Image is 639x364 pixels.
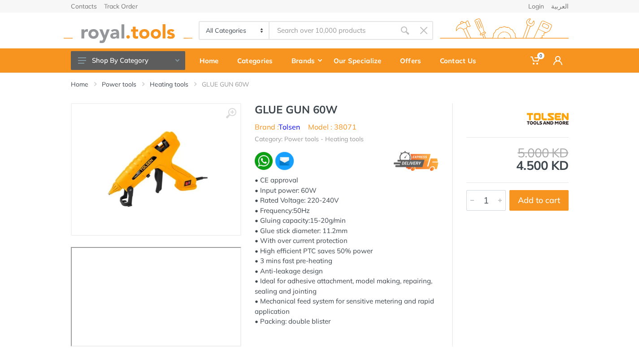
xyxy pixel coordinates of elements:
li: Brand : [255,121,300,132]
a: Home [71,80,88,89]
div: Contact Us [434,51,489,70]
a: Home [193,48,231,73]
a: Contacts [71,3,97,9]
img: wa.webp [255,152,273,170]
a: العربية [551,3,569,9]
a: Offers [394,48,434,73]
div: Brands [285,51,327,70]
h1: GLUE GUN 60W [255,103,439,116]
div: 4.500 KD [466,147,569,172]
div: • CE approval • Input power: 60W • Rated Voltage: 220-240V • Frequency:50Hz • Gluing capacity:15-... [255,175,439,327]
img: royal.tools Logo [440,18,569,43]
div: 5.000 KD [466,147,569,159]
li: Category: Power tools - Heating tools [255,134,364,144]
a: Power tools [102,80,136,89]
button: Add to cart [509,190,569,211]
img: express.png [394,151,439,171]
nav: breadcrumb [71,80,569,89]
input: Site search [270,21,395,40]
a: Track Order [104,3,138,9]
div: Home [193,51,231,70]
img: Tolsen [527,108,569,130]
li: Model : 38071 [308,121,356,132]
div: Our Specialize [327,51,394,70]
img: Royal Tools - GLUE GUN 60W [98,113,213,226]
a: 0 [524,48,547,73]
button: Shop By Category [71,51,185,70]
a: Contact Us [434,48,489,73]
div: Offers [394,51,434,70]
a: Tolsen [278,122,300,131]
a: Our Specialize [327,48,394,73]
span: 0 [537,52,544,59]
div: Categories [231,51,285,70]
img: royal.tools Logo [64,18,192,43]
select: Category [200,22,270,39]
img: ma.webp [274,151,295,171]
a: Categories [231,48,285,73]
li: GLUE GUN 60W [202,80,263,89]
a: Login [528,3,544,9]
a: Heating tools [150,80,188,89]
